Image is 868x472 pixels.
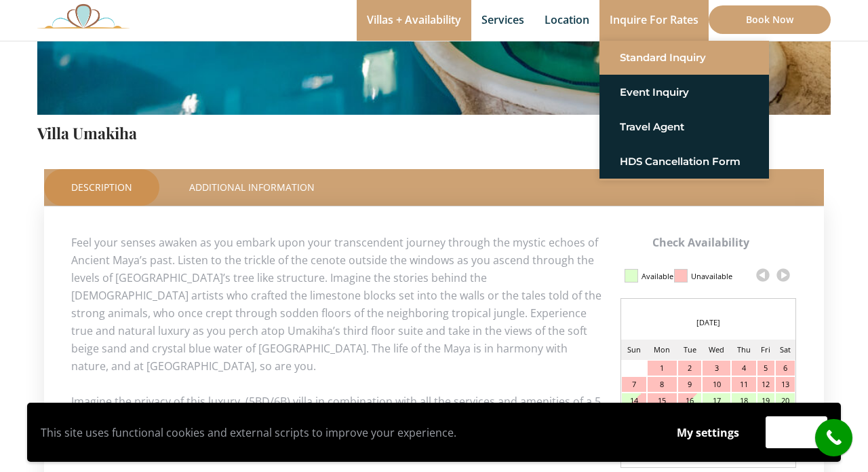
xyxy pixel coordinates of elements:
div: 11 [732,377,756,392]
div: 20 [776,393,795,408]
td: Fri [757,340,774,360]
div: 3 [703,361,730,376]
div: 6 [776,361,795,376]
div: 4 [732,361,756,376]
p: Imagine the privacy of this luxury (5BD/6B) villa in combination with all the services and amenit... [71,393,797,463]
div: 19 [757,393,774,408]
p: Feel your senses awaken as you embark upon your transcendent journey through the mystic echoes of... [71,234,797,375]
a: Standard Inquiry [620,46,749,70]
div: 1 [648,361,677,376]
button: My settings [664,417,752,448]
a: call [815,419,852,456]
td: Tue [677,340,702,360]
div: 15 [648,393,677,408]
div: 5 [757,361,774,376]
img: Awesome Logo [37,3,130,29]
a: Event Inquiry [620,80,749,105]
a: Travel Agent [620,115,749,139]
button: Accept [766,416,827,448]
div: 13 [776,377,795,392]
div: 9 [678,377,701,392]
td: Sun [621,340,647,360]
div: 10 [703,377,730,392]
td: Wed [702,340,731,360]
div: 8 [648,377,677,392]
a: Additional Information [162,169,342,206]
a: Description [44,169,159,206]
div: 17 [703,393,730,408]
div: 12 [757,377,774,392]
i: call [818,422,849,453]
div: 14 [622,393,646,408]
div: 7 [622,377,646,392]
div: Unavailable [691,265,732,288]
td: Thu [731,340,757,360]
div: 16 [678,393,701,408]
td: Mon [647,340,677,360]
a: Book Now [709,5,831,34]
div: Available [642,265,673,288]
p: This site uses functional cookies and external scripts to improve your experience. [41,422,650,443]
div: [DATE] [621,312,795,333]
div: 2 [678,361,701,376]
td: Sat [775,340,795,360]
div: 18 [732,393,756,408]
a: Villa Umakiha [37,122,137,143]
a: HDS Cancellation Form [620,149,749,174]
